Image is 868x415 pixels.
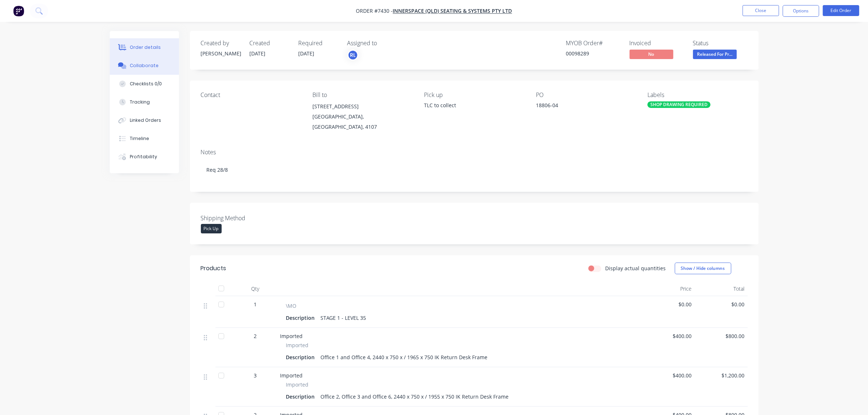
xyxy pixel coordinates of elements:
[201,224,222,233] div: Pick Up
[630,50,673,59] span: No
[698,372,745,379] span: $1,200.00
[693,40,748,47] div: Status
[286,313,318,323] div: Description
[424,101,524,109] div: TLC to collect
[130,135,149,142] div: Timeline
[318,352,491,362] div: Office 1 and Office 4, 2440 x 750 x / 1965 x 750 IK Return Desk Frame
[642,282,695,296] div: Price
[347,50,358,61] button: RL
[347,40,420,47] div: Assigned to
[130,154,157,160] div: Profitability
[130,44,161,51] div: Order details
[312,112,412,132] div: [GEOGRAPHIC_DATA], [GEOGRAPHIC_DATA], 4107
[130,99,150,105] div: Tracking
[201,50,241,57] div: [PERSON_NAME]
[606,264,666,272] label: Display actual quantities
[254,332,257,340] span: 2
[286,352,318,362] div: Description
[201,92,301,98] div: Contact
[110,75,179,93] button: Checklists 0/0
[698,300,745,308] span: $0.00
[201,40,241,47] div: Created by
[286,381,309,388] span: Imported
[743,5,779,16] button: Close
[299,50,315,57] span: [DATE]
[536,92,636,98] div: PO
[645,300,692,308] span: $0.00
[312,101,412,112] div: [STREET_ADDRESS]
[318,391,512,402] div: Office 2, Office 3 and Office 6, 2440 x 750 x / 1955 x 750 IK Return Desk Frame
[647,101,711,108] div: SHOP DRAWING REQUIRED
[110,129,179,148] button: Timeline
[675,263,731,274] button: Show / Hide columns
[312,92,412,98] div: Bill to
[424,92,524,98] div: Pick up
[823,5,859,16] button: Edit Order
[647,92,747,98] div: Labels
[566,50,621,57] div: 00098289
[280,372,303,379] span: Imported
[130,62,159,69] div: Collaborate
[110,111,179,129] button: Linked Orders
[110,148,179,166] button: Profitability
[250,40,290,47] div: Created
[130,117,161,124] div: Linked Orders
[201,149,748,156] div: Notes
[286,302,297,310] span: \MO
[201,214,292,222] label: Shipping Method
[312,101,412,132] div: [STREET_ADDRESS][GEOGRAPHIC_DATA], [GEOGRAPHIC_DATA], 4107
[110,38,179,57] button: Order details
[286,341,309,349] span: Imported
[13,5,24,16] img: Factory
[130,81,162,87] div: Checklists 0/0
[234,282,277,296] div: Qty
[645,332,692,340] span: $400.00
[286,391,318,402] div: Description
[110,57,179,75] button: Collaborate
[536,101,627,112] div: 18806-04
[201,159,748,181] div: Req 28/8
[356,8,393,15] span: Order #7430 -
[318,313,369,323] div: STAGE 1 - LEVEL 35
[783,5,819,17] button: Options
[393,8,512,15] a: Innerspace (QLD) Seating & Systems Pty Ltd
[566,40,621,47] div: MYOB Order #
[280,333,303,340] span: Imported
[110,93,179,111] button: Tracking
[645,372,692,379] span: $400.00
[254,300,257,308] span: 1
[201,264,226,273] div: Products
[693,50,737,59] span: Released For Pr...
[254,372,257,379] span: 3
[299,40,339,47] div: Required
[250,50,266,57] span: [DATE]
[630,40,684,47] div: Invoiced
[695,282,748,296] div: Total
[693,50,737,61] button: Released For Pr...
[698,332,745,340] span: $800.00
